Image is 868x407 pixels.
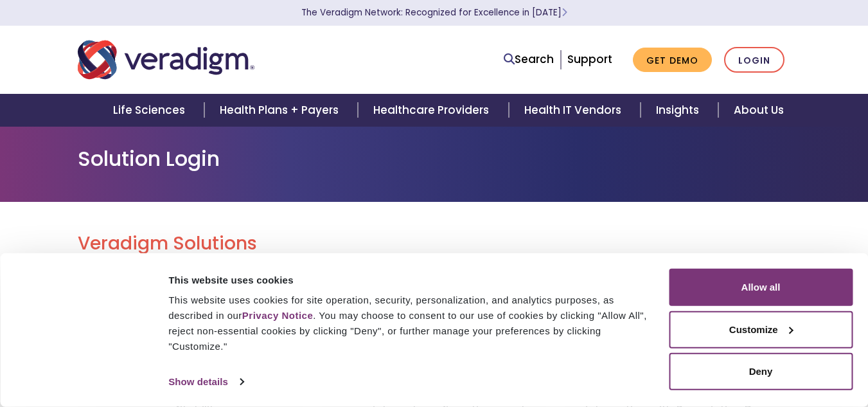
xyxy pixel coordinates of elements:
[724,47,784,73] a: Login
[168,293,654,354] div: This website uses cookies for site operation, security, personalization, and analytics purposes, ...
[358,94,508,127] a: Healthcare Providers
[168,272,654,287] div: This website uses cookies
[718,94,799,127] a: About Us
[567,51,612,67] a: Support
[669,269,853,306] button: Allow all
[204,94,358,127] a: Health Plans + Payers
[78,39,254,81] img: Veradigm logo
[301,6,567,19] a: The Veradigm Network: Recognized for Excellence in [DATE]Learn More
[168,372,243,392] a: Show details
[78,147,791,171] h1: Solution Login
[78,233,791,255] h2: Veradigm Solutions
[98,94,204,127] a: Life Sciences
[641,94,718,127] a: Insights
[242,310,313,321] a: Privacy Notice
[669,311,853,348] button: Customize
[504,51,554,68] a: Search
[509,94,641,127] a: Health IT Vendors
[562,6,567,19] span: Learn More
[633,48,712,73] a: Get Demo
[669,353,853,390] button: Deny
